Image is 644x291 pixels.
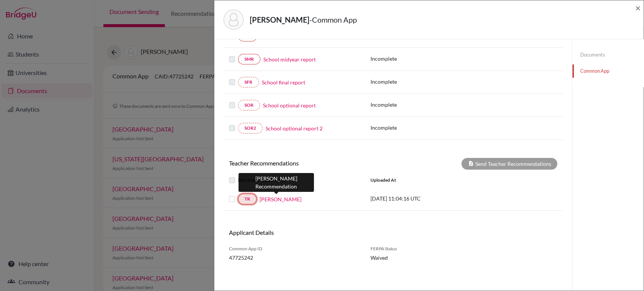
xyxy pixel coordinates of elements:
[370,55,448,63] p: Incomplete
[223,176,365,185] div: Document Type / Name
[370,254,444,262] span: Waived
[260,195,301,203] a: [PERSON_NAME]
[250,15,309,24] strong: [PERSON_NAME]
[365,176,478,185] div: Uploaded at
[635,2,641,13] span: ×
[309,15,357,24] span: - Common App
[263,101,316,109] a: School optional report
[223,159,393,167] h6: Teacher Recommendations
[238,173,314,192] div: [PERSON_NAME] Recommendation
[370,101,448,109] p: Incomplete
[263,55,316,63] a: School midyear report
[262,78,305,86] a: School final report
[229,254,359,262] span: 47725242
[572,64,644,78] a: Common App
[370,245,444,252] span: FERPA Status
[370,195,472,202] p: [DATE] 11:04:16 UTC
[229,229,387,236] h6: Applicant Details
[229,245,359,252] span: Common App ID
[238,77,259,87] a: SFR
[266,124,323,132] a: School optional report 2
[370,124,448,132] p: Incomplete
[370,78,448,86] p: Incomplete
[238,54,260,64] a: SMR
[238,100,260,110] a: SOR
[635,3,641,12] button: Close
[238,194,257,204] a: TR
[461,158,557,170] div: Send Teacher Recommendations
[572,48,644,61] a: Documents
[238,123,263,133] a: SOR2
